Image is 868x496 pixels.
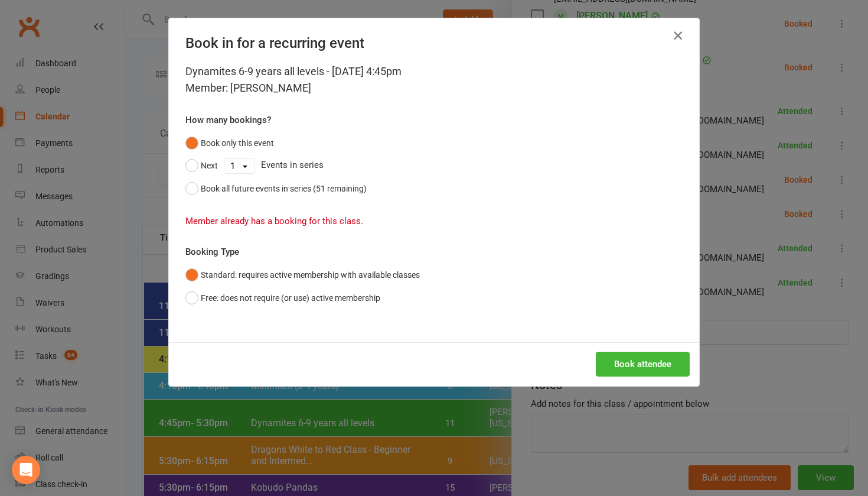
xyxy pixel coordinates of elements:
[185,63,683,96] div: Dynamites 6-9 years all levels - [DATE] 4:45pm Member: [PERSON_NAME]
[185,216,363,226] span: Member already has a booking for this class.
[185,287,380,309] button: Free: does not require (or use) active membership
[185,132,274,154] button: Book only this event
[201,182,367,195] div: Book all future events in series (51 remaining)
[185,154,683,177] div: Events in series
[185,264,420,286] button: Standard: requires active membership with available classes
[12,456,40,484] div: Open Intercom Messenger
[596,352,690,377] button: Book attendee
[185,177,367,200] button: Book all future events in series (51 remaining)
[185,154,218,177] button: Next
[185,35,683,51] h4: Book in for a recurring event
[668,26,687,45] button: Close
[185,245,239,259] label: Booking Type
[185,113,271,127] label: How many bookings?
